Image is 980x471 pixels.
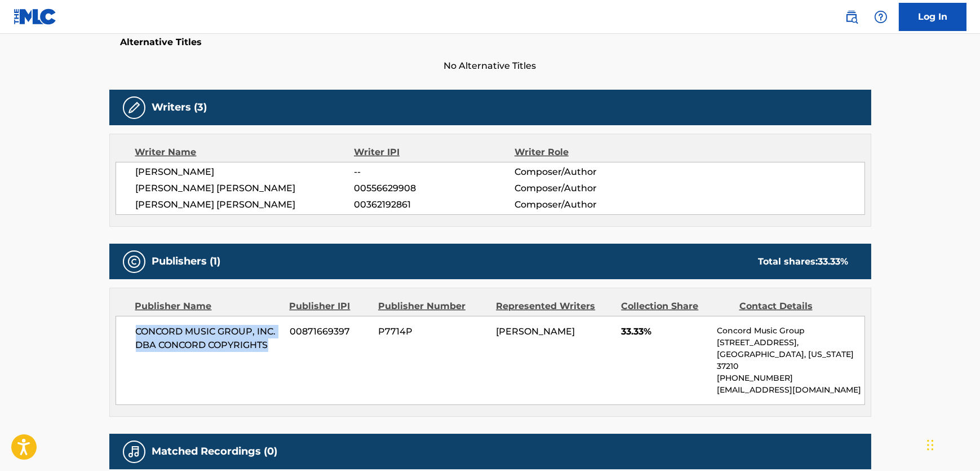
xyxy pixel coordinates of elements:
[845,10,858,24] img: search
[354,182,514,195] span: 00556629908
[290,325,370,338] span: 00871669397
[840,6,863,28] a: Public Search
[717,325,864,337] p: Concord Music Group
[152,255,221,268] h5: Publishers (1)
[515,165,660,179] span: Composer/Author
[136,325,282,352] span: CONCORD MUSIC GROUP, INC. DBA CONCORD COPYRIGHTS
[136,198,354,212] span: [PERSON_NAME] [PERSON_NAME]
[899,3,966,31] a: Log In
[515,146,660,159] div: Writer Role
[739,300,849,313] div: Contact Details
[354,165,514,179] span: --
[290,300,370,313] div: Publisher IPI
[354,198,514,212] span: 00362192861
[127,101,141,115] img: Writers
[496,300,613,313] div: Represented Writers
[621,325,708,338] span: 33.33%
[870,6,892,28] div: Help
[759,255,849,268] div: Total shares:
[717,384,864,396] p: [EMAIL_ADDRESS][DOMAIN_NAME]
[136,182,354,195] span: [PERSON_NAME] [PERSON_NAME]
[136,165,354,179] span: [PERSON_NAME]
[14,8,57,25] img: MLC Logo
[717,349,864,372] p: [GEOGRAPHIC_DATA], [US_STATE] 37210
[924,417,980,471] iframe: Chat Widget
[717,337,864,349] p: [STREET_ADDRESS],
[378,300,487,313] div: Publisher Number
[496,326,575,337] span: [PERSON_NAME]
[121,37,860,48] h5: Alternative Titles
[127,445,141,459] img: Matched Recordings
[717,372,864,384] p: [PHONE_NUMBER]
[818,256,849,267] span: 33.33 %
[515,198,660,212] span: Composer/Author
[135,146,354,159] div: Writer Name
[378,325,487,338] span: P7714P
[127,255,141,268] img: Publishers
[354,146,515,159] div: Writer IPI
[135,300,281,313] div: Publisher Name
[515,182,660,195] span: Composer/Author
[152,445,278,458] h5: Matched Recordings (0)
[152,101,207,114] h5: Writers (3)
[927,428,934,462] div: Drag
[621,300,730,313] div: Collection Share
[874,10,888,24] img: help
[109,59,871,73] span: No Alternative Titles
